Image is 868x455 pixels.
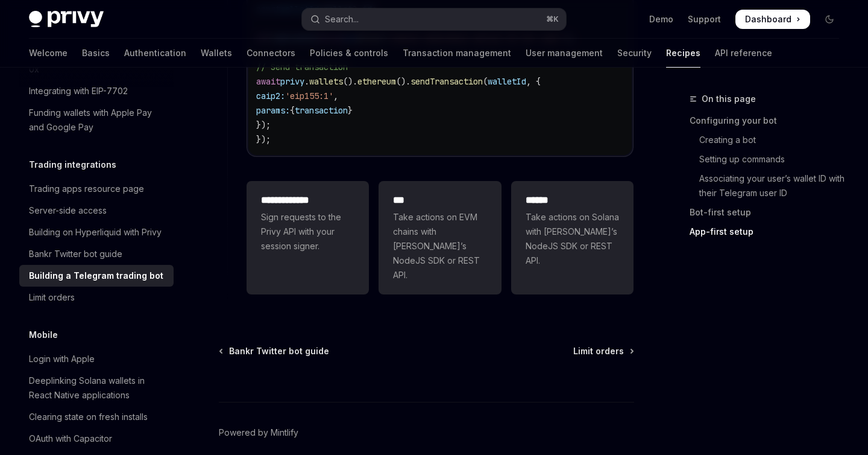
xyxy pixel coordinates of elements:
a: Server-side access [19,200,174,221]
h5: Mobile [29,328,58,342]
a: Setting up commands [690,150,849,169]
div: Deeplinking Solana wallets in React Native applications [29,374,166,402]
span: Dashboard [745,13,791,25]
span: ⌘ K [546,14,559,24]
span: privy [280,76,304,87]
span: transaction [295,105,348,116]
a: Funding wallets with Apple Pay and Google Pay [19,102,174,138]
div: Integrating with EIP-7702 [29,84,128,98]
a: Wallets [201,39,232,68]
span: 'eip155:1' [285,91,333,101]
a: User management [526,39,603,68]
span: walletId [488,76,526,87]
a: Support [688,13,721,25]
div: Login with Apple [29,352,95,366]
a: API reference [715,39,772,68]
span: , { [526,76,541,87]
span: On this page [702,92,756,106]
span: } [348,105,353,116]
span: Take actions on EVM chains with [PERSON_NAME]’s NodeJS SDK or REST API. [393,210,486,282]
button: Open search [302,8,565,30]
a: Dashboard [735,10,810,29]
span: Limit orders [573,345,624,357]
span: }); [256,134,271,145]
a: Clearing state on fresh installs [19,406,174,428]
div: Bankr Twitter bot guide [29,247,122,261]
span: caip2: [256,91,285,101]
span: { [290,105,295,116]
a: Powered by Mintlify [219,427,298,439]
div: Limit orders [29,290,75,305]
a: Basics [82,39,110,68]
a: Building a Telegram trading bot [19,265,174,287]
span: // Send transaction [256,62,348,72]
a: **** **** ***Sign requests to the Privy API with your session signer. [247,181,369,294]
a: Welcome [29,39,68,68]
a: Associating your user’s wallet ID with their Telegram user ID [690,169,849,203]
a: Connectors [247,39,295,68]
a: Integrating with EIP-7702 [19,80,174,102]
span: , [333,91,338,101]
span: wallets [309,76,343,87]
div: Clearing state on fresh installs [29,410,148,424]
img: dark logo [29,11,104,28]
a: OAuth with Capacitor [19,428,174,450]
a: Recipes [666,39,700,68]
span: await [256,76,280,87]
a: Login with Apple [19,348,174,370]
span: sendTransaction [410,76,483,87]
span: ( [483,76,488,87]
a: **** *Take actions on Solana with [PERSON_NAME]’s NodeJS SDK or REST API. [511,181,634,294]
div: Search... [325,12,359,27]
a: Transaction management [403,39,511,68]
span: Sign requests to the Privy API with your session signer. [261,210,354,253]
a: Building on Hyperliquid with Privy [19,221,174,243]
a: Trading apps resource page [19,178,174,200]
span: . [304,76,309,87]
span: (). [343,76,357,87]
a: Bankr Twitter bot guide [19,243,174,265]
a: Configuring your bot [690,111,849,130]
a: Bankr Twitter bot guide [220,345,329,357]
div: Funding wallets with Apple Pay and Google Pay [29,106,166,135]
span: params: [256,105,290,116]
div: Server-side access [29,203,107,218]
span: (). [396,76,410,87]
h5: Trading integrations [29,157,116,172]
a: Limit orders [19,287,174,308]
span: }); [256,119,271,130]
span: ethereum [357,76,396,87]
a: App-first setup [690,222,849,241]
span: Take actions on Solana with [PERSON_NAME]’s NodeJS SDK or REST API. [526,210,619,268]
div: Building on Hyperliquid with Privy [29,225,162,240]
a: Creating a bot [690,130,849,150]
div: OAuth with Capacitor [29,431,112,446]
a: Limit orders [573,345,633,357]
a: Security [617,39,652,68]
a: Authentication [124,39,186,68]
a: Policies & controls [310,39,388,68]
div: Trading apps resource page [29,182,144,196]
button: Toggle dark mode [820,10,839,29]
div: Building a Telegram trading bot [29,269,163,283]
span: Bankr Twitter bot guide [229,345,329,357]
a: Bot-first setup [690,203,849,222]
a: Demo [649,13,673,25]
a: ***Take actions on EVM chains with [PERSON_NAME]’s NodeJS SDK or REST API. [379,181,501,294]
a: Deeplinking Solana wallets in React Native applications [19,370,174,406]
